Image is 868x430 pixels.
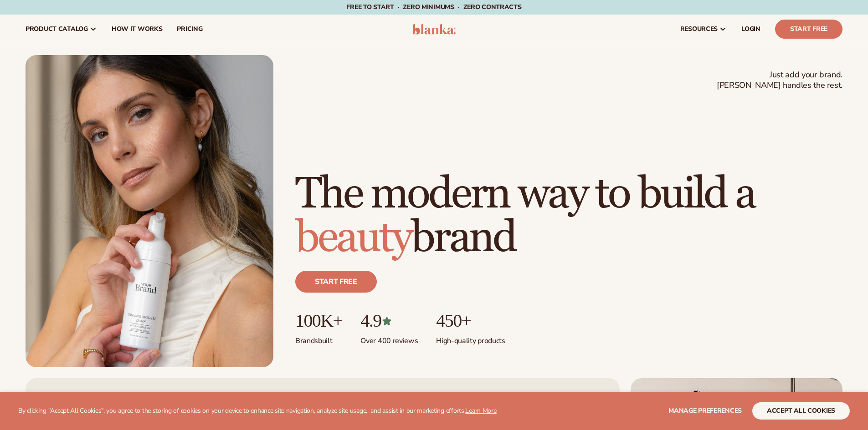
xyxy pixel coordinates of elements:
h1: The modern way to build a brand [295,172,842,260]
span: pricing [177,25,202,33]
img: Female holding tanning mousse. [26,55,273,367]
span: LOGIN [741,25,760,33]
span: resources [680,25,718,33]
p: By clicking "Accept All Cookies", you agree to the storing of cookies on your device to enhance s... [18,407,497,415]
span: How It Works [112,25,163,33]
a: Learn More [465,406,496,415]
button: accept all cookies [752,402,850,420]
p: 450+ [436,311,505,331]
button: Manage preferences [668,402,742,420]
span: beauty [295,211,411,264]
p: High-quality products [436,331,505,346]
p: Brands built [295,331,342,346]
img: logo [412,24,456,35]
a: Start free [295,271,377,293]
p: 100K+ [295,311,342,331]
p: 4.9 [360,311,418,331]
a: resources [673,15,734,44]
span: Manage preferences [668,406,742,415]
a: LOGIN [734,15,768,44]
a: pricing [169,15,210,44]
a: product catalog [18,15,104,44]
a: How It Works [104,15,170,44]
span: product catalog [26,25,88,33]
a: Start Free [775,20,842,39]
span: Just add your brand. [PERSON_NAME] handles the rest. [717,70,842,91]
p: Over 400 reviews [360,331,418,346]
span: Free to start · ZERO minimums · ZERO contracts [346,3,521,11]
